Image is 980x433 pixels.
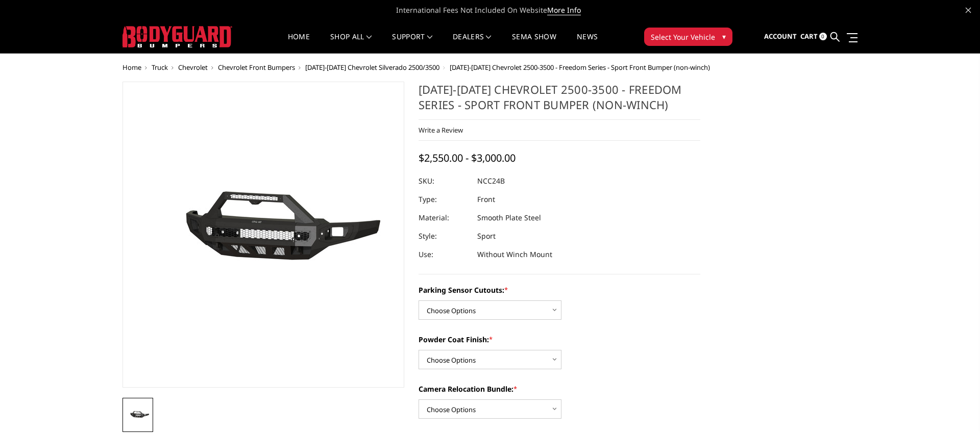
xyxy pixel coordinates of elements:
dd: Sport [477,227,496,245]
dd: Smooth Plate Steel [477,209,541,227]
a: 2024-2025 Chevrolet 2500-3500 - Freedom Series - Sport Front Bumper (non-winch) [122,82,404,388]
dd: Front [477,190,495,209]
a: News [577,33,598,53]
dt: Type: [419,190,470,209]
a: Chevrolet Front Bumpers [218,63,295,72]
a: Truck [152,63,168,72]
a: Write a Review [419,125,463,135]
a: SEMA Show [512,33,556,53]
label: Parking Sensor Cutouts: [419,285,700,295]
a: Account [764,23,797,50]
a: More Info [547,5,581,15]
a: Dealers [453,33,492,53]
span: Select Your Vehicle [651,32,715,42]
button: Select Your Vehicle [644,28,732,46]
a: shop all [330,33,372,53]
a: Support [392,33,432,53]
span: ▾ [722,31,726,42]
span: 0 [819,33,827,40]
span: $2,550.00 - $3,000.00 [419,151,516,165]
img: BODYGUARD BUMPERS [122,26,232,47]
a: Cart 0 [800,23,827,50]
img: 2024-2025 Chevrolet 2500-3500 - Freedom Series - Sport Front Bumper (non-winch) [126,410,150,421]
span: [DATE]-[DATE] Chevrolet 2500-3500 - Freedom Series - Sport Front Bumper (non-winch) [450,63,710,72]
label: Powder Coat Finish: [419,334,700,345]
a: Home [288,33,310,53]
dt: SKU: [419,172,470,190]
dd: Without Winch Mount [477,245,552,264]
dt: Material: [419,209,470,227]
dt: Style: [419,227,470,245]
a: Home [122,63,141,72]
dt: Use: [419,245,470,264]
a: Chevrolet [178,63,208,72]
span: Account [764,32,797,41]
span: Cart [800,32,818,41]
label: Camera Relocation Bundle: [419,384,700,394]
a: [DATE]-[DATE] Chevrolet Silverado 2500/3500 [305,63,439,72]
h1: [DATE]-[DATE] Chevrolet 2500-3500 - Freedom Series - Sport Front Bumper (non-winch) [419,82,700,120]
dd: NCC24B [477,172,505,190]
